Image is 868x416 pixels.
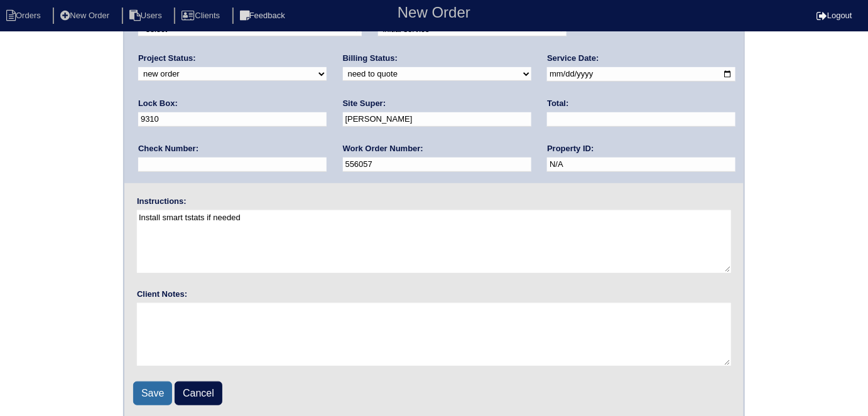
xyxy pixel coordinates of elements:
label: Property ID: [547,143,594,154]
label: Project Status: [138,53,196,64]
label: Lock Box: [138,98,178,109]
label: Service Date: [547,53,599,64]
li: Users [122,8,172,24]
li: Clients [174,8,230,24]
a: Cancel [175,381,222,405]
a: Logout [816,11,852,20]
label: Client Notes: [137,289,187,300]
label: Work Order Number: [343,143,423,154]
label: Site Super: [343,98,386,109]
label: Instructions: [137,196,187,207]
label: Billing Status: [343,53,398,64]
input: Save [133,381,172,405]
a: Users [122,11,172,20]
li: New Order [53,8,119,24]
a: New Order [53,11,119,20]
label: Check Number: [138,143,198,154]
label: Total: [547,98,568,109]
a: Clients [174,11,230,20]
li: Feedback [232,8,295,24]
